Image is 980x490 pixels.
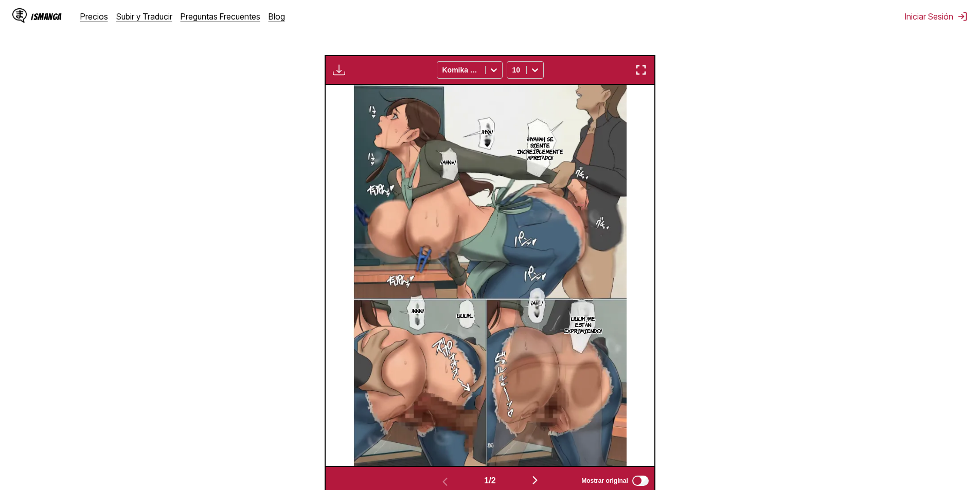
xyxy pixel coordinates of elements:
a: IsManga LogoIsManga [12,8,80,25]
img: Sign out [957,11,968,22]
img: Previous page [439,476,451,488]
img: Enter fullscreen [635,64,647,76]
p: Uuuh, ¡me están exprimiendo! [562,313,604,336]
span: 1 / 2 [484,476,495,485]
img: Download translated images [333,64,345,76]
a: Preguntas Frecuentes [181,11,260,22]
img: Manga Panel [353,85,627,466]
a: Subir y Traducir [116,11,172,22]
p: ¡Ah…! [529,298,545,308]
img: Next page [529,474,541,486]
p: ¡Nnn! [409,305,426,316]
p: Uuuh… [455,310,475,320]
button: Iniciar Sesión [905,11,968,22]
input: Mostrar original [632,476,649,486]
p: ¡Hya! [479,126,495,137]
p: ¡Ahn♥! [439,157,458,167]
img: IsManga Logo [12,8,27,23]
p: ¡Hyahah, se siente increíblemente apretado! [515,134,565,162]
a: Precios [80,11,108,22]
span: Mostrar original [581,477,628,484]
div: IsManga [31,12,62,22]
a: Blog [269,11,285,22]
